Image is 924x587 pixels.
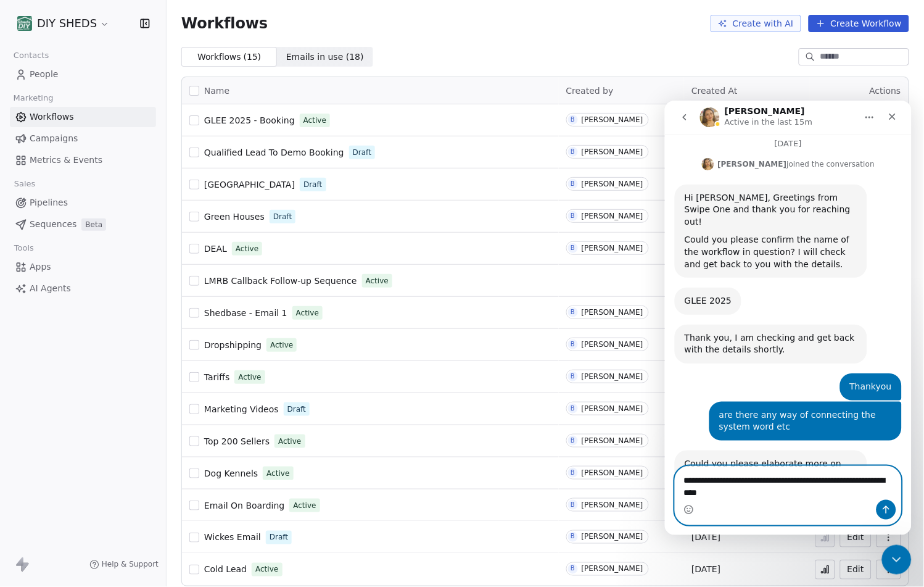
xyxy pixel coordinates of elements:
[571,339,575,349] div: B
[571,115,575,125] div: B
[204,404,279,414] span: Marketing Videos
[840,528,872,547] button: Edit
[691,564,720,576] span: [DATE]
[204,372,229,382] span: Tariffs
[571,436,575,446] div: B
[89,560,159,570] a: Help & Support
[366,275,389,286] span: Active
[204,565,247,575] span: Cold Lead
[17,16,32,31] img: shedsdiy.jpg
[204,468,258,478] span: Dog Kennels
[10,257,156,277] a: Apps
[204,339,262,351] a: Dropshipping
[204,307,287,319] a: Shedbase - Email 1
[582,501,643,509] div: [PERSON_NAME]
[204,564,247,576] a: Cold Lead
[204,308,287,318] span: Shedbase - Email 1
[286,51,364,64] span: Emails in use ( 18 )
[204,531,261,544] a: Wickes Email
[582,308,643,317] div: [PERSON_NAME]
[293,500,316,511] span: Active
[236,243,258,254] span: Active
[10,278,156,299] a: AI Agents
[10,214,156,235] a: SequencesBeta
[296,307,319,318] span: Active
[582,468,643,477] div: [PERSON_NAME]
[571,211,575,221] div: B
[204,243,227,255] a: DEAL
[30,132,78,145] span: Campaigns
[582,180,643,188] div: [PERSON_NAME]
[204,435,270,448] a: Top 200 Sellers
[353,147,371,158] span: Draft
[571,307,575,317] div: B
[9,239,39,257] span: Tools
[571,500,575,510] div: B
[30,68,59,81] span: People
[204,340,262,350] span: Dropshipping
[303,179,322,190] span: Draft
[204,85,229,98] span: Name
[30,282,71,295] span: AI Agents
[809,15,909,32] button: Create Workflow
[204,467,258,480] a: Dog Kennels
[571,147,575,157] div: B
[204,499,284,512] a: Email On Boarding
[238,372,261,383] span: Active
[270,532,288,543] span: Draft
[30,218,76,231] span: Sequences
[255,564,278,575] span: Active
[204,148,344,157] span: Qualified Lead To Demo Booking
[204,146,344,159] a: Qualified Lead To Demo Booking
[691,86,738,96] span: Created At
[266,468,289,479] span: Active
[582,404,643,413] div: [PERSON_NAME]
[582,436,643,445] div: [PERSON_NAME]
[711,15,801,32] button: Create with AI
[582,115,643,124] div: [PERSON_NAME]
[204,212,265,222] span: Green Houses
[102,560,159,570] span: Help & Support
[582,565,643,573] div: [PERSON_NAME]
[10,107,156,127] a: Workflows
[204,276,357,286] span: LMRB Callback Follow-up Sequence
[204,114,295,127] a: GLEE 2025 - Booking
[582,372,643,381] div: [PERSON_NAME]
[582,148,643,156] div: [PERSON_NAME]
[571,564,575,574] div: B
[270,339,293,351] span: Active
[204,180,295,189] span: [GEOGRAPHIC_DATA]
[204,436,270,446] span: Top 200 Sellers
[37,15,97,31] span: DIY SHEDS
[204,115,295,125] span: GLEE 2025 - Booking
[204,403,279,415] a: Marketing Videos
[8,89,59,107] span: Marketing
[30,110,74,123] span: Workflows
[9,175,41,193] span: Sales
[566,86,614,96] span: Created by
